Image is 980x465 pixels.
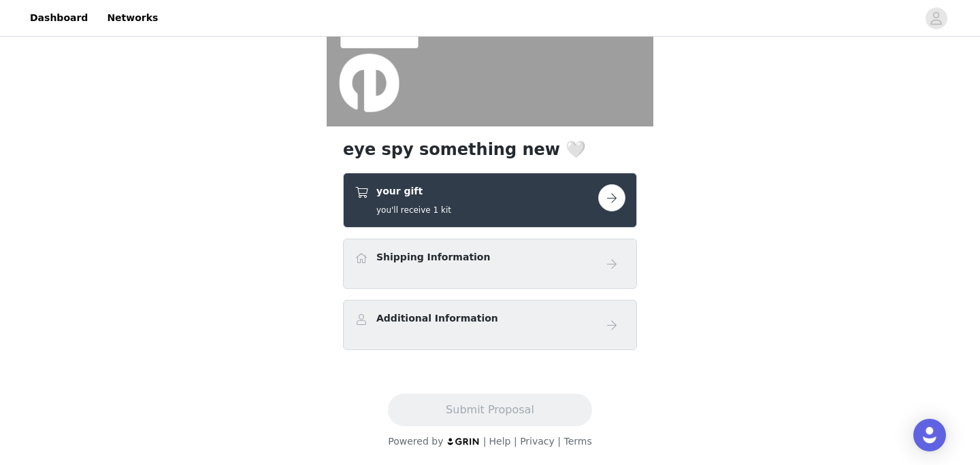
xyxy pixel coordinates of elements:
[483,436,487,447] span: |
[520,436,555,447] a: Privacy
[557,436,561,447] span: |
[388,436,443,447] span: Powered by
[376,204,451,216] h5: you'll receive 1 kit
[563,436,591,447] a: Terms
[343,173,637,228] div: your gift
[99,3,166,33] a: Networks
[343,137,637,162] h1: eye spy something new 🤍
[376,184,451,199] h4: your gift
[913,419,946,451] div: Open Intercom Messenger
[376,311,498,326] h4: Additional Information
[388,394,591,426] button: Submit Proposal
[343,239,637,289] div: Shipping Information
[514,436,517,447] span: |
[22,3,96,33] a: Dashboard
[489,436,511,447] a: Help
[376,250,490,264] h4: Shipping Information
[930,7,943,29] div: avatar
[343,300,637,350] div: Additional Information
[446,437,480,446] img: logo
